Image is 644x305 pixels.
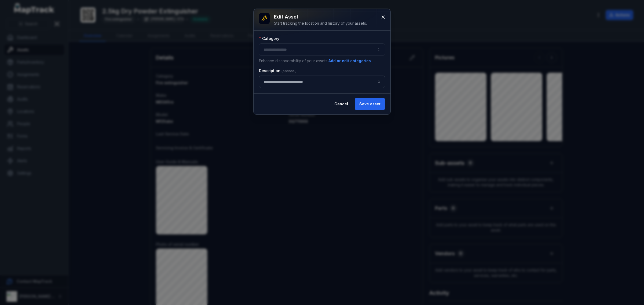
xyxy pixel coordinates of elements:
label: Description [259,68,297,73]
input: asset-edit:description-label [259,76,385,88]
button: Add or edit categories [328,58,371,64]
div: Start tracking the location and history of your assets. [274,21,367,26]
label: Category [259,36,279,41]
button: Cancel [330,98,353,110]
p: Enhance discoverability of your assets. [259,58,385,64]
h3: Edit asset [274,13,367,21]
button: Save asset [355,98,385,110]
